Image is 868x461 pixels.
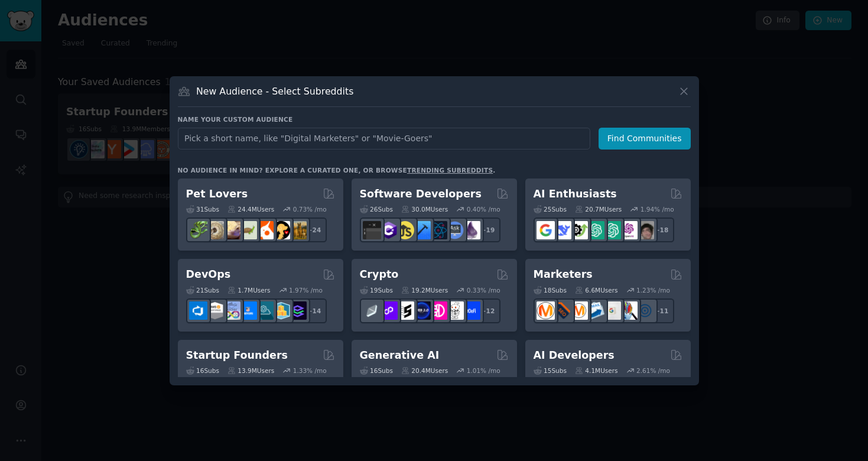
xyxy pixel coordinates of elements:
img: csharp [379,221,398,239]
img: ethstaker [396,301,414,320]
div: + 18 [649,217,674,242]
img: iOSProgramming [412,221,431,239]
img: web3 [412,301,431,320]
h3: New Audience - Select Subreddits [196,85,353,98]
div: No audience in mind? Explore a curated one, or browse . [178,166,496,174]
div: + 24 [302,217,327,242]
h2: AI Developers [534,348,615,363]
img: OnlineMarketing [636,301,654,320]
img: googleads [603,301,621,320]
h2: Crypto [360,267,399,282]
img: GoogleGeminiAI [537,221,555,239]
img: MarketingResearch [619,301,638,320]
img: azuredevops [189,301,207,320]
h2: DevOps [186,267,231,282]
h3: Name your custom audience [178,115,691,124]
div: 0.73 % /mo [293,205,327,213]
img: ballpython [206,221,224,239]
img: defiblockchain [429,301,447,320]
div: 13.9M Users [227,366,274,375]
img: chatgpt_promptDesign [586,221,604,239]
div: 31 Sub s [186,205,219,213]
img: AskComputerScience [446,221,464,239]
div: 16 Sub s [186,366,219,375]
div: + 19 [476,217,500,242]
img: Emailmarketing [586,301,604,320]
img: DeepSeek [553,221,571,239]
img: CryptoNews [446,301,464,320]
button: Find Communities [599,128,691,150]
div: 18 Sub s [534,286,567,294]
img: AskMarketing [570,301,588,320]
img: OpenAIDev [619,221,638,239]
div: 1.01 % /mo [467,366,500,375]
img: chatgpt_prompts_ [603,221,621,239]
img: PetAdvice [272,221,290,239]
img: aws_cdk [272,301,290,320]
div: 15 Sub s [534,366,567,375]
img: AWS_Certified_Experts [206,301,224,320]
div: 0.33 % /mo [467,286,500,294]
h2: Software Developers [360,187,482,202]
div: 20.7M Users [575,205,622,213]
div: 1.33 % /mo [293,366,327,375]
img: defi_ [462,301,480,320]
img: 0xPolygon [379,301,398,320]
img: Docker_DevOps [222,301,240,320]
div: 21 Sub s [186,286,219,294]
div: + 11 [649,298,674,323]
div: 26 Sub s [360,205,393,213]
img: turtle [239,221,257,239]
h2: Marketers [534,267,593,282]
div: 6.6M Users [575,286,618,294]
div: 1.7M Users [227,286,271,294]
img: ArtificalIntelligence [636,221,654,239]
div: 19 Sub s [360,286,393,294]
input: Pick a short name, like "Digital Marketers" or "Movie-Goers" [178,128,590,150]
div: 20.4M Users [401,366,448,375]
img: software [363,221,381,239]
img: learnjavascript [396,221,414,239]
div: + 12 [476,298,500,323]
img: DevOpsLinks [239,301,257,320]
img: herpetology [189,221,207,239]
div: 1.23 % /mo [636,286,670,294]
div: 1.94 % /mo [641,205,674,213]
div: + 14 [302,298,327,323]
h2: AI Enthusiasts [534,187,617,202]
div: 19.2M Users [401,286,448,294]
div: 4.1M Users [575,366,618,375]
div: 30.0M Users [401,205,448,213]
img: PlatformEngineers [288,301,307,320]
h2: Pet Lovers [186,187,248,202]
div: 1.97 % /mo [289,286,323,294]
div: 16 Sub s [360,366,393,375]
img: elixir [462,221,480,239]
div: 2.61 % /mo [636,366,670,375]
img: cockatiel [255,221,274,239]
img: bigseo [553,301,571,320]
div: 0.40 % /mo [467,205,500,213]
img: leopardgeckos [222,221,240,239]
img: content_marketing [537,301,555,320]
a: trending subreddits [407,167,493,174]
img: ethfinance [363,301,381,320]
img: platformengineering [255,301,274,320]
h2: Startup Founders [186,348,288,363]
img: dogbreed [288,221,307,239]
img: reactnative [429,221,447,239]
div: 24.4M Users [227,205,274,213]
img: AItoolsCatalog [570,221,588,239]
div: 25 Sub s [534,205,567,213]
h2: Generative AI [360,348,440,363]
